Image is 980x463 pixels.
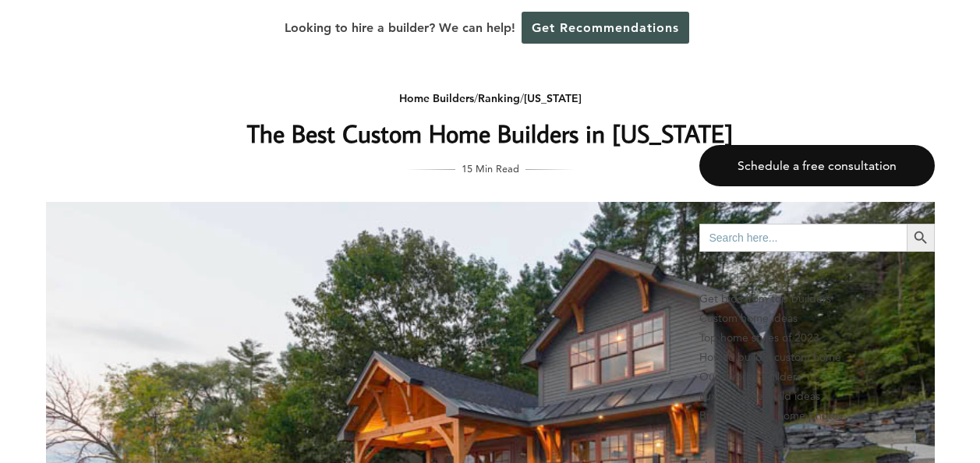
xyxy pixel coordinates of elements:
a: Get Recommendations [522,12,689,44]
a: Home Builders [399,91,474,105]
h1: The Best Custom Home Builders in [US_STATE] [179,115,801,152]
a: Ranking [478,91,520,105]
div: / / [179,89,801,108]
iframe: Drift Widget Chat Controller [902,385,961,444]
span: 15 Min Read [462,160,519,177]
a: [US_STATE] [524,91,582,105]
